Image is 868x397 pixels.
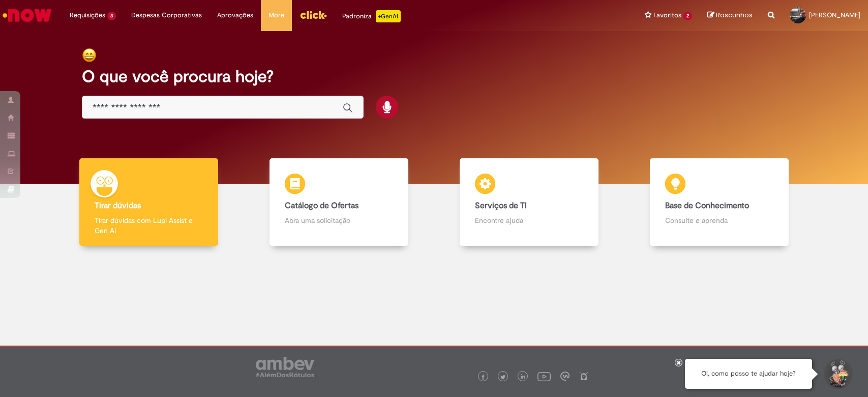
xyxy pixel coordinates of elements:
img: click_logo_yellow_360x200.png [300,7,327,22]
div: Oi, como posso te ajudar hoje? [685,359,812,389]
b: Tirar dúvidas [95,201,141,211]
p: +GenAi [376,10,401,22]
span: Requisições [70,10,105,20]
img: logo_footer_linkedin.png [521,374,526,380]
p: Consulte e aprenda [665,215,773,225]
span: 2 [683,12,692,20]
img: logo_footer_twitter.png [500,375,505,380]
img: logo_footer_facebook.png [481,375,486,380]
p: Abra uma solicitação [285,215,393,225]
span: 3 [107,12,116,20]
img: logo_footer_youtube.png [537,370,551,383]
span: [PERSON_NAME] [809,11,860,19]
a: Rascunhos [707,11,753,20]
a: Base de Conhecimento Consulte e aprenda [624,158,815,246]
img: logo_footer_naosei.png [579,372,588,381]
b: Catálogo de Ofertas [285,201,358,211]
span: More [268,10,284,20]
span: Favoritos [653,10,681,20]
b: Base de Conhecimento [665,201,749,211]
p: Encontre ajuda [475,215,583,225]
b: Serviços de TI [475,201,527,211]
span: Rascunhos [716,10,753,20]
img: happy-face.png [82,48,97,63]
a: Catálogo de Ofertas Abra uma solicitação [244,158,434,246]
p: Tirar dúvidas com Lupi Assist e Gen Ai [95,215,203,236]
div: Padroniza [342,10,401,22]
img: logo_footer_ambev_rotulo_gray.png [256,357,314,377]
a: Tirar dúvidas Tirar dúvidas com Lupi Assist e Gen Ai [53,158,244,246]
h2: O que você procura hoje? [82,68,786,86]
span: Despesas Corporativas [131,10,202,20]
img: ServiceNow [1,5,53,25]
a: Serviços de TI Encontre ajuda [434,158,624,246]
button: Iniciar Conversa de Suporte [822,359,853,389]
img: logo_footer_workplace.png [560,372,570,381]
span: Aprovações [217,10,253,20]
